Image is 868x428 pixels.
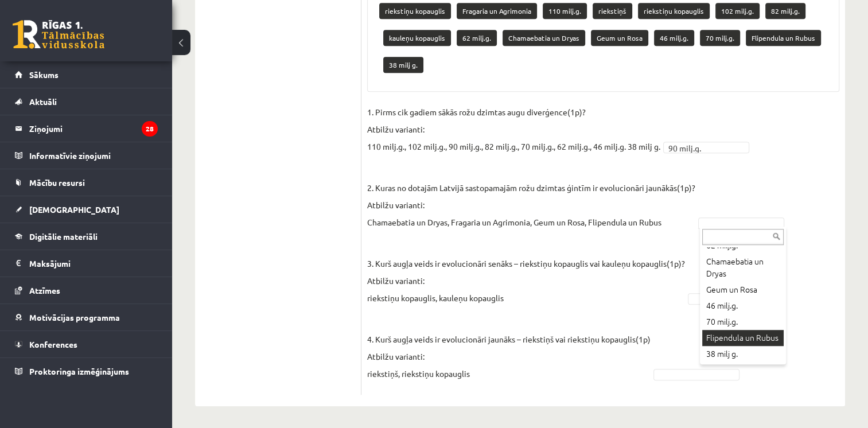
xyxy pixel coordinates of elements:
[702,314,784,330] div: 70 milj.g.
[702,254,784,282] div: Chamaebatia un Dryas
[702,298,784,314] div: 46 milj.g.
[702,282,784,298] div: Geum un Rosa
[702,330,784,346] div: Flipendula un Rubus
[702,346,784,362] div: 38 milj g.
